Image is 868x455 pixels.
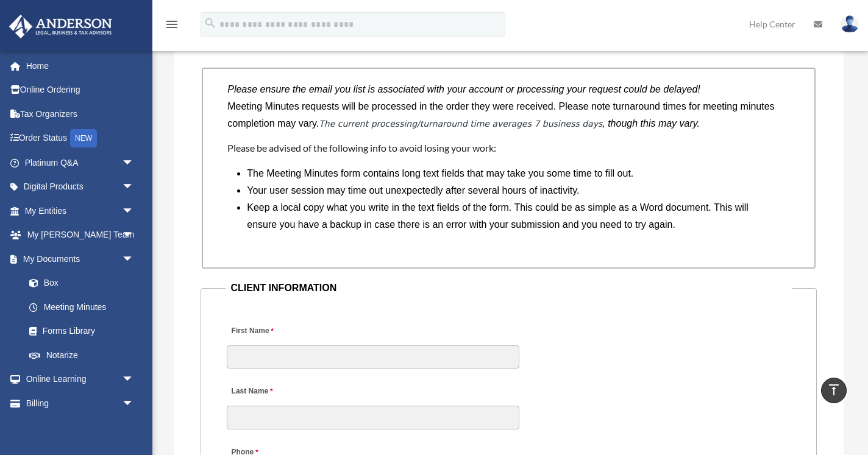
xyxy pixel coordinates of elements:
[204,16,217,30] i: search
[841,15,859,33] img: User Pic
[122,199,146,224] span: arrow_drop_down
[247,182,780,199] li: Your user session may time out unexpectedly after several hours of inactivity.
[821,378,847,403] a: vertical_align_top
[9,247,152,271] a: My Documentsarrow_drop_down
[9,54,152,78] a: Home
[9,78,152,102] a: Online Ordering
[247,165,780,182] li: The Meeting Minutes form contains long text fields that may take you some time to fill out.
[9,199,152,223] a: My Entitiesarrow_drop_down
[5,15,116,38] img: Anderson Advisors Platinum Portal
[122,223,146,248] span: arrow_drop_down
[122,367,146,392] span: arrow_drop_down
[9,102,152,126] a: Tax Organizers
[226,280,791,297] legend: CLIENT INFORMATION
[122,150,146,175] span: arrow_drop_down
[165,21,179,32] a: menu
[227,84,700,94] i: Please ensure the email you list is associated with your account or processing your request could...
[70,129,97,147] div: NEW
[9,175,152,199] a: Digital Productsarrow_drop_down
[122,247,146,272] span: arrow_drop_down
[227,141,790,155] h4: Please be advised of the following info to avoid losing your work:
[827,383,841,397] i: vertical_align_top
[9,367,152,392] a: Online Learningarrow_drop_down
[227,98,790,132] p: Meeting Minutes requests will be processed in the order they were received. Please note turnaroun...
[122,175,146,200] span: arrow_drop_down
[17,295,146,319] a: Meeting Minutes
[227,384,276,400] label: Last Name
[9,223,152,247] a: My [PERSON_NAME] Teamarrow_drop_down
[227,323,276,339] label: First Name
[602,118,700,129] i: , though this may vary.
[9,126,152,151] a: Order StatusNEW
[247,199,780,233] li: Keep a local copy what you write in the text fields of the form. This could be as simple as a Wor...
[319,119,602,129] em: The current processing/turnaround time averages 7 business days
[9,391,152,415] a: Billingarrow_drop_down
[122,391,146,416] span: arrow_drop_down
[165,17,179,32] i: menu
[9,150,152,175] a: Platinum Q&Aarrow_drop_down
[17,343,152,367] a: Notarize
[17,319,152,344] a: Forms Library
[17,271,152,295] a: Box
